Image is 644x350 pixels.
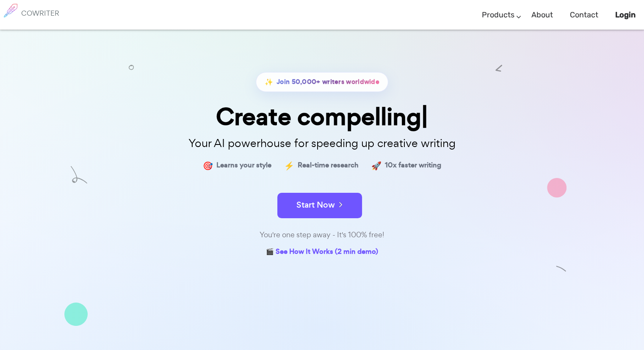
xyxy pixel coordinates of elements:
[277,193,362,218] button: Start Now
[482,3,514,28] a: Products
[371,159,381,172] span: 🚀
[570,3,598,28] a: Contact
[298,159,359,172] span: Real-time research
[265,76,273,88] span: ✨
[64,303,88,326] img: shape
[284,159,294,172] span: ⚡
[216,159,271,172] span: Learns your style
[531,3,553,28] a: About
[266,246,378,259] a: 🎬 See How It Works (2 min demo)
[556,264,567,274] img: shape
[385,159,441,172] span: 10x faster writing
[71,166,87,183] img: shape
[111,134,534,153] p: Your AI powerhouse for speeding up creative writing
[203,159,213,172] span: 🎯
[111,105,534,129] div: Create compelling
[615,3,636,28] a: Login
[615,10,636,19] b: Login
[21,9,59,17] h6: COWRITER
[111,229,534,241] div: You're one step away - It's 100% free!
[276,76,379,88] span: Join 50,000+ writers worldwide
[547,178,567,197] img: shape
